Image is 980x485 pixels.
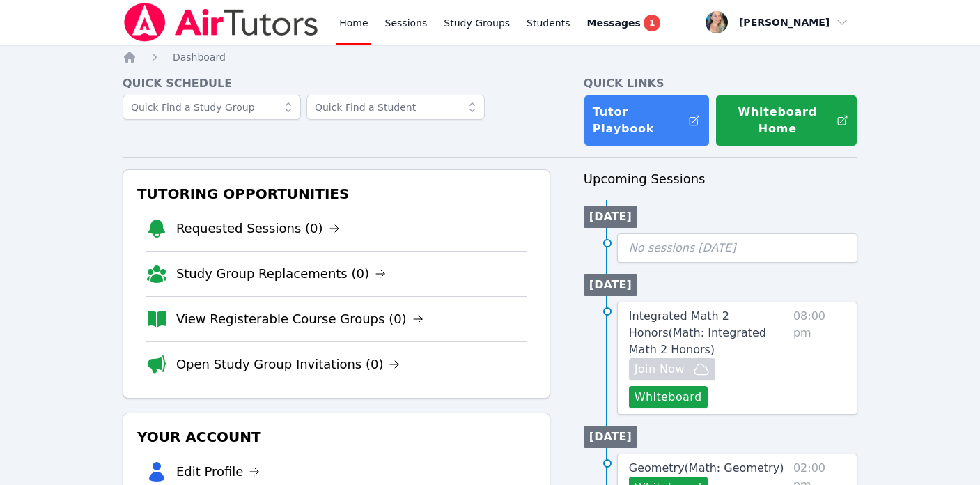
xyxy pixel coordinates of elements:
a: Open Study Group Invitations (0) [176,355,400,374]
input: Quick Find a Study Group [123,95,301,120]
span: Dashboard [173,52,226,63]
h4: Quick Links [584,75,857,92]
span: Geometry ( Math: Geometry ) [629,461,784,475]
nav: Breadcrumb [123,50,857,64]
a: View Registerable Course Groups (0) [176,309,423,329]
button: Join Now [629,358,715,380]
a: Study Group Replacements (0) [176,264,386,284]
li: [DATE] [584,206,637,228]
a: Tutor Playbook [584,95,710,146]
a: Requested Sessions (0) [176,219,340,238]
span: 08:00 pm [793,308,846,408]
span: Join Now [635,361,685,378]
button: Whiteboard Home [715,95,857,146]
a: Dashboard [173,50,226,64]
span: Integrated Math 2 Honors ( Math: Integrated Math 2 Honors ) [629,309,766,356]
li: [DATE] [584,426,637,448]
a: Integrated Math 2 Honors(Math: Integrated Math 2 Honors) [629,308,788,358]
span: 1 [644,15,660,31]
a: Geometry(Math: Geometry) [629,460,784,477]
img: Air Tutors [123,3,320,42]
h3: Your Account [134,424,538,449]
span: Messages [587,16,641,30]
h3: Tutoring Opportunities [134,181,538,206]
a: Edit Profile [176,462,260,482]
li: [DATE] [584,274,637,296]
h3: Upcoming Sessions [584,169,857,189]
span: No sessions [DATE] [629,241,736,254]
h4: Quick Schedule [123,75,550,92]
input: Quick Find a Student [306,95,485,120]
button: Whiteboard [629,386,708,408]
